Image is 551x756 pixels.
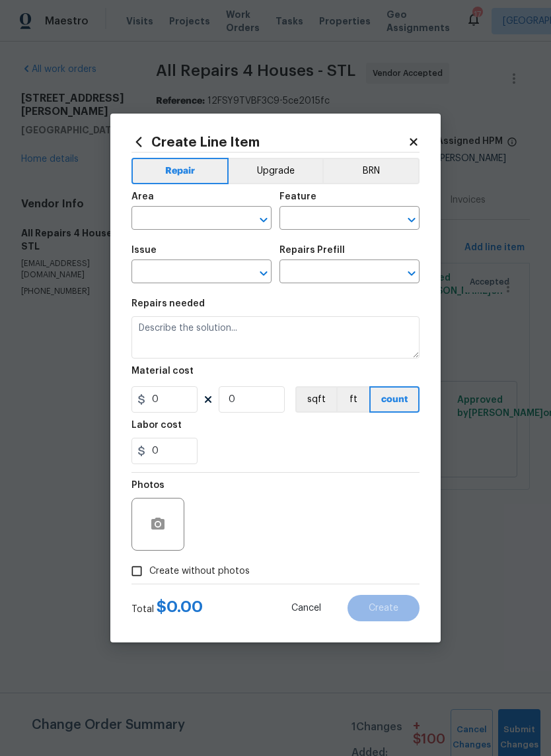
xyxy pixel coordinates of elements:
h5: Feature [279,192,316,201]
h5: Area [131,192,154,201]
button: Create [348,595,420,621]
h5: Photos [131,481,165,490]
h5: Repairs Prefill [279,246,345,255]
button: Open [402,211,421,229]
h5: Labor cost [131,421,182,430]
button: Repair [131,158,229,184]
span: Cancel [291,603,321,613]
span: $ 0.00 [157,599,203,615]
button: Open [402,264,421,283]
button: Upgrade [229,158,323,184]
button: BRN [322,158,420,184]
button: ft [336,386,369,413]
h2: Create Line Item [131,135,408,149]
div: Total [131,600,203,616]
button: Open [254,264,273,283]
button: count [369,386,420,413]
button: Open [254,211,273,229]
span: Create without photos [149,565,250,578]
h5: Material cost [131,366,194,376]
span: Create [369,603,398,613]
button: sqft [295,386,336,413]
button: Cancel [270,595,342,621]
h5: Issue [131,246,157,255]
h5: Repairs needed [131,299,205,308]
